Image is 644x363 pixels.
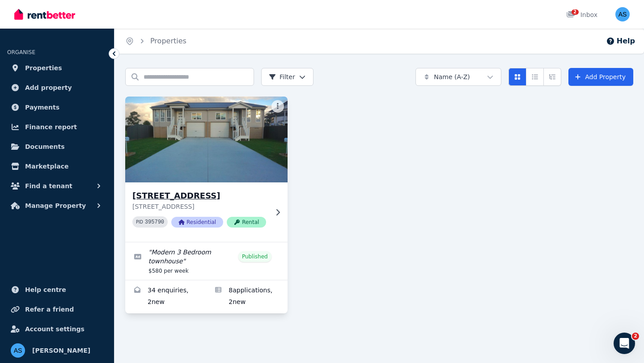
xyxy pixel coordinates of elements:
[508,68,526,86] button: Card view
[125,242,288,280] a: Edit listing: Modern 3 Bedroom townhouse
[269,72,295,81] span: Filter
[32,345,90,356] span: [PERSON_NAME]
[25,324,85,334] span: Account settings
[25,122,77,132] span: Finance report
[526,68,544,86] button: Compact list view
[125,97,288,242] a: 38A Lyrebird Dr, Nowra[STREET_ADDRESS][STREET_ADDRESS]PID 395790ResidentialRental
[7,300,107,318] a: Refer a friend
[7,138,107,156] a: Documents
[25,200,86,211] span: Manage Property
[145,219,164,225] code: 395790
[136,219,143,224] small: PID
[25,102,59,113] span: Payments
[171,217,223,228] span: Residential
[7,118,107,136] a: Finance report
[132,202,268,211] p: [STREET_ADDRESS]
[7,320,107,338] a: Account settings
[508,68,561,86] div: View options
[606,36,635,46] button: Help
[568,68,633,86] a: Add Property
[121,94,292,185] img: 38A Lyrebird Dr, Nowra
[7,197,107,215] button: Manage Property
[132,190,268,202] h3: [STREET_ADDRESS]
[572,9,579,15] span: 2
[615,7,630,21] img: Aaron Showell
[566,10,597,19] div: Inbox
[271,100,284,113] button: More options
[25,63,62,73] span: Properties
[543,68,561,86] button: Expanded list view
[25,161,68,172] span: Marketplace
[7,49,35,55] span: ORGANISE
[25,82,72,93] span: Add property
[7,157,107,175] a: Marketplace
[11,343,25,358] img: Aaron Showell
[14,8,75,21] img: RentBetter
[7,98,107,116] a: Payments
[25,181,72,191] span: Find a tenant
[434,72,470,81] span: Name (A-Z)
[261,68,314,86] button: Filter
[206,280,287,313] a: Applications for 38A Lyrebird Dr, Nowra
[7,281,107,299] a: Help centre
[25,284,66,295] span: Help centre
[614,333,635,354] iframe: Intercom live chat
[114,29,197,54] nav: Breadcrumb
[125,280,206,313] a: Enquiries for 38A Lyrebird Dr, Nowra
[25,141,65,152] span: Documents
[25,304,74,315] span: Refer a friend
[150,37,186,45] a: Properties
[7,79,107,97] a: Add property
[415,68,501,86] button: Name (A-Z)
[7,177,107,195] button: Find a tenant
[7,59,107,77] a: Properties
[227,217,266,228] span: Rental
[632,333,639,340] span: 2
